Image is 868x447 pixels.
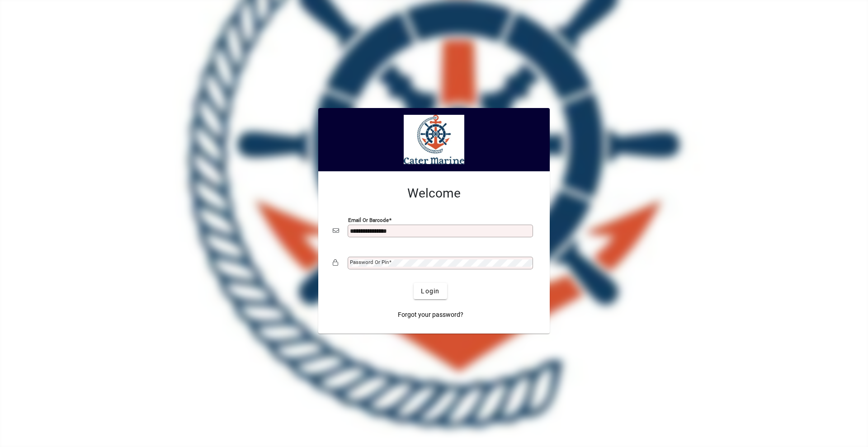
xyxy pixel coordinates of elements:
mat-label: Password or Pin [350,259,389,265]
span: Login [421,287,439,296]
h2: Welcome [333,186,535,201]
a: Forgot your password? [394,306,467,323]
span: Forgot your password? [398,310,463,320]
mat-label: Email or Barcode [348,217,389,223]
button: Login [414,283,447,299]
